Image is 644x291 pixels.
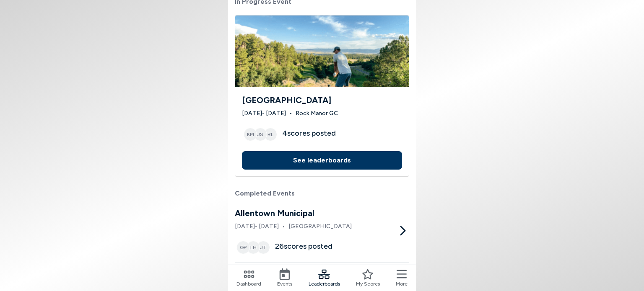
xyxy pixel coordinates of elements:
a: My Scores [356,268,380,288]
img: Rock Manor [235,15,409,87]
a: Events [277,268,292,288]
a: Leaderboards [309,268,340,288]
span: Events [277,280,292,288]
span: [DATE] - [DATE] [242,109,286,118]
span: My Scores [356,280,380,288]
span: • [289,109,292,118]
div: JT [257,241,270,254]
div: KM [244,128,257,141]
div: GP [236,241,250,254]
button: More [396,268,408,288]
a: Rock Manor[GEOGRAPHIC_DATA][DATE]- [DATE]•Rock Manor GCKMJSRL4scores posted See leaderboards [235,15,409,177]
a: Dashboard [236,268,261,288]
div: LH [247,241,260,254]
span: Rock Manor GC [296,109,338,118]
div: RL [264,128,277,141]
span: Dashboard [236,280,261,288]
button: See leaderboards [242,151,402,170]
span: 26 scores posted [275,241,332,254]
h3: [GEOGRAPHIC_DATA] [242,94,402,106]
a: Allentown Municipal[DATE]- [DATE]•[GEOGRAPHIC_DATA]GPLHJT26scores posted [235,207,409,254]
span: More [396,280,408,288]
div: JS [254,128,267,141]
h2: Completed Events [235,188,409,198]
span: Leaderboards [309,280,340,288]
span: 4 scores posted [282,128,336,141]
span: • [282,222,285,231]
span: [GEOGRAPHIC_DATA] [288,222,352,231]
span: [DATE] - [DATE] [235,222,279,231]
h3: Allentown Municipal [235,207,352,219]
